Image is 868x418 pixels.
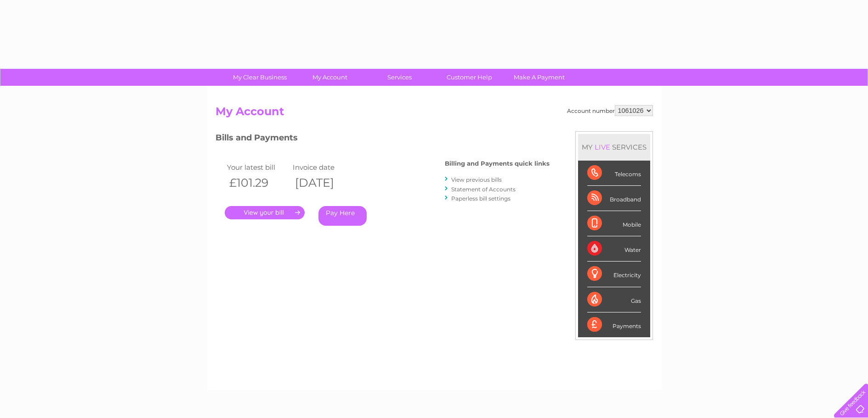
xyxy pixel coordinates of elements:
a: Customer Help [431,69,507,86]
a: . [225,206,305,219]
a: View previous bills [451,176,502,183]
div: Telecoms [587,161,641,186]
div: Mobile [587,211,641,236]
div: Water [587,236,641,262]
a: Pay Here [318,206,367,226]
a: Services [362,69,437,86]
div: Payments [587,312,641,337]
div: Broadband [587,186,641,211]
div: MY SERVICES [578,134,650,160]
div: Gas [587,287,641,312]
a: My Clear Business [222,69,298,86]
h2: My Account [216,105,653,123]
th: £101.29 [225,173,291,192]
div: LIVE [593,143,612,151]
a: Paperless bill settings [451,195,511,202]
td: Invoice date [290,161,357,173]
th: [DATE] [290,173,357,192]
a: My Account [292,69,368,86]
h3: Bills and Payments [216,131,550,147]
a: Statement of Accounts [451,186,516,193]
h4: Billing and Payments quick links [445,160,550,167]
div: Electricity [587,262,641,287]
a: Make A Payment [501,69,577,86]
td: Your latest bill [225,161,291,173]
div: Account number [567,105,653,116]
